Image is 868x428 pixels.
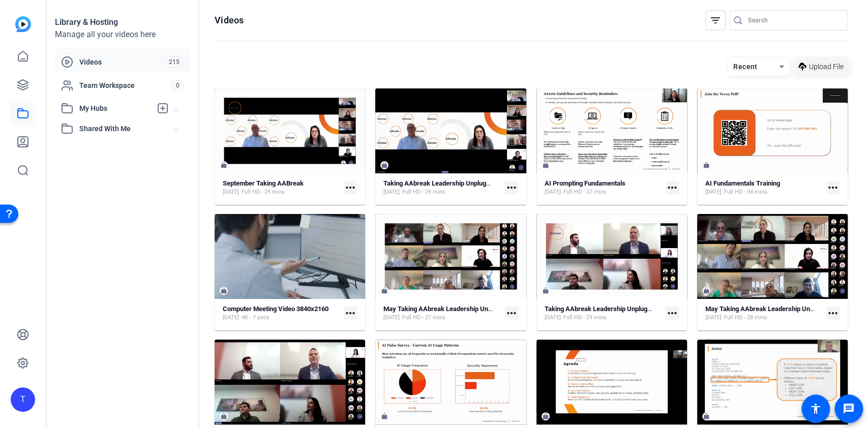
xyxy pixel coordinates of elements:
strong: September Taking AABreak [223,179,304,187]
strong: Computer Meeting Video 3840x2160 [223,305,328,313]
span: [DATE] [383,314,400,322]
span: [DATE] [705,188,722,196]
span: Upload File [809,62,844,72]
div: Library & Hosting [55,16,190,28]
mat-icon: more_horiz [826,307,840,320]
button: Upload File [794,57,848,76]
strong: AI Fundamentals Training [705,179,780,187]
span: 4K - 7 secs [242,314,270,322]
mat-icon: message [843,403,855,415]
mat-icon: more_horiz [666,307,679,320]
span: Full HD - 34 mins [724,188,767,196]
strong: Taking AAbreak Leadership Unplugged-20251002_133207-Meeting Recording [383,179,609,187]
span: Recent [733,63,758,71]
span: 0 [171,80,184,91]
a: AI Prompting Fundamentals[DATE]Full HD - 27 mins [545,179,662,196]
mat-icon: more_horiz [505,181,518,194]
a: May Taking AAbreak Leadership Unplugged[DATE]Full HD - 27 mins [383,305,500,322]
a: Computer Meeting Video 3840x2160[DATE]4K - 7 secs [223,305,340,322]
mat-icon: more_horiz [505,307,518,320]
img: blue-gradient.svg [15,16,31,32]
span: Full HD - 27 mins [563,188,607,196]
a: May Taking AAbreak Leadership Unplugged Conversation-20250529_123239-Meeting Recording[DATE]Full ... [705,305,822,322]
span: Team Workspace [79,80,171,90]
span: Shared With Me [79,124,174,134]
span: Full HD - 29 mins [402,188,445,196]
div: T [11,387,35,412]
mat-icon: more_horiz [344,181,357,194]
span: [DATE] [545,314,561,322]
a: Taking AAbreak Leadership Unplugged[DATE]Full HD - 29 mins [545,305,662,322]
mat-expansion-panel-header: Shared With Me [55,118,190,139]
span: Full HD - 29 mins [563,314,607,322]
h1: Videos [215,14,244,26]
mat-icon: more_horiz [344,307,357,320]
span: [DATE] [545,188,561,196]
input: Search [748,14,840,26]
span: [DATE] [705,314,722,322]
mat-icon: filter_list [709,14,722,26]
span: [DATE] [223,314,239,322]
span: [DATE] [383,188,400,196]
strong: Taking AAbreak Leadership Unplugged [545,305,658,313]
span: Full HD - 27 mins [402,314,445,322]
a: Taking AAbreak Leadership Unplugged-20251002_133207-Meeting Recording[DATE]Full HD - 29 mins [383,179,500,196]
a: AI Fundamentals Training[DATE]Full HD - 34 mins [705,179,822,196]
div: Manage all your videos here [55,28,190,41]
a: September Taking AABreak[DATE]Full HD - 29 mins [223,179,340,196]
mat-icon: more_horiz [666,181,679,194]
span: Videos [79,57,164,67]
span: [DATE] [223,188,239,196]
strong: May Taking AAbreak Leadership Unplugged [383,305,511,313]
mat-icon: accessibility [810,403,822,415]
span: 215 [164,56,184,68]
span: Full HD - 28 mins [724,314,767,322]
mat-expansion-panel-header: My Hubs [55,98,190,118]
span: My Hubs [79,103,152,114]
span: Full HD - 29 mins [242,188,285,196]
mat-icon: more_horiz [826,181,840,194]
strong: AI Prompting Fundamentals [545,179,625,187]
